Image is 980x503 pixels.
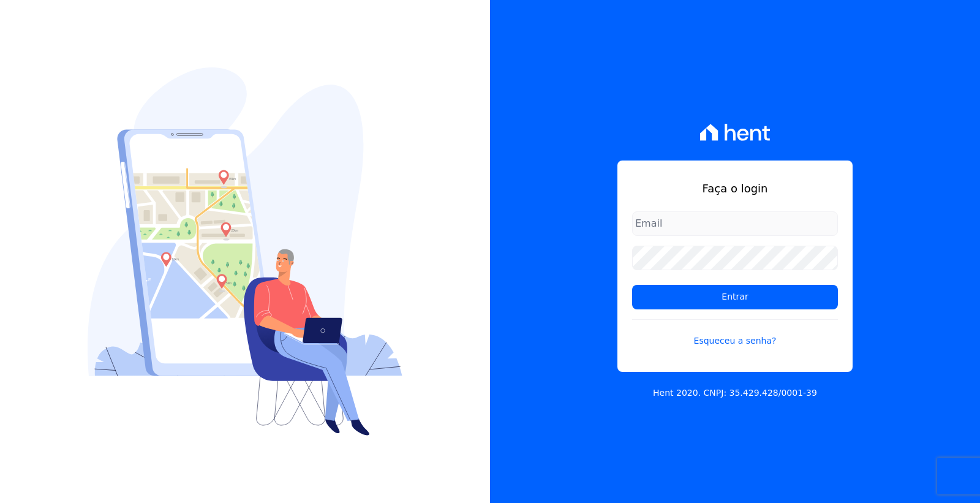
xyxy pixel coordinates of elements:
input: Email [632,211,838,236]
h1: Faça o login [632,180,838,197]
p: Hent 2020. CNPJ: 35.429.428/0001-39 [653,387,817,399]
img: Login [88,67,402,436]
input: Entrar [632,285,838,309]
a: Esqueceu a senha? [632,319,838,347]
